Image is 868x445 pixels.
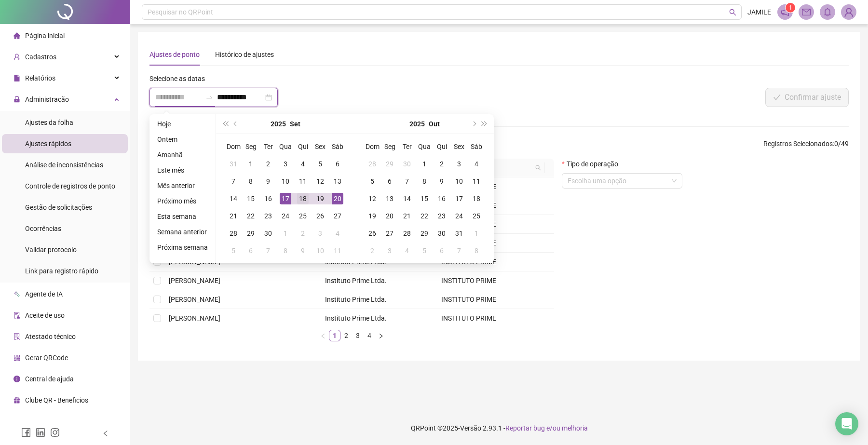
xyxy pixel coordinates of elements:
label: Tipo de operação [562,159,624,169]
td: 2025-10-11 [468,173,485,190]
div: 1 [471,228,482,239]
span: search [535,165,541,171]
td: 2025-10-05 [364,173,381,190]
span: INSTITUTO PRIME [441,314,496,322]
div: Histórico de ajustes [215,49,274,60]
th: Dom [364,138,381,155]
div: 11 [332,245,343,256]
td: 2025-09-20 [329,190,346,207]
div: 11 [471,175,482,187]
td: 2025-10-07 [259,242,277,259]
td: 2025-09-05 [312,155,329,173]
td: 2025-10-06 [242,242,259,259]
div: 4 [332,228,343,239]
td: 2025-11-02 [364,242,381,259]
span: : 0 / 49 [763,138,849,154]
td: 2025-10-03 [312,225,329,242]
div: 26 [314,210,326,222]
span: bell [823,8,832,16]
div: 25 [297,210,309,222]
div: 18 [471,193,482,204]
td: 2025-09-08 [242,173,259,190]
td: 2025-09-09 [259,173,277,190]
td: 2025-09-19 [312,190,329,207]
div: 5 [314,158,326,170]
td: 2025-10-16 [433,190,450,207]
td: 2025-10-28 [398,225,416,242]
span: instagram [50,428,60,437]
span: Gerar QRCode [25,354,68,362]
span: audit [14,312,20,319]
div: 9 [297,245,309,256]
td: 2025-10-26 [364,225,381,242]
td: 2025-09-22 [242,207,259,225]
th: Sáb [329,138,346,155]
div: Open Intercom Messenger [835,412,858,435]
span: file [14,75,20,81]
div: 31 [453,228,465,239]
span: 1 [789,4,792,11]
td: 2025-10-23 [433,207,450,225]
li: 3 [352,330,364,341]
div: 1 [245,158,257,170]
div: 5 [366,175,378,187]
td: 2025-10-27 [381,225,398,242]
td: 2025-11-01 [468,225,485,242]
span: Atestado técnico [25,333,76,340]
div: 18 [297,193,309,204]
div: 25 [471,210,482,222]
div: 11 [297,175,309,187]
div: 7 [401,175,413,187]
footer: QRPoint © 2025 - 2.93.1 - [130,411,868,445]
span: gift [14,397,20,404]
div: 31 [228,158,239,170]
span: Validar protocolo [25,246,77,254]
td: 2025-10-04 [468,155,485,173]
div: 8 [245,175,257,187]
span: [PERSON_NAME] [169,277,220,284]
li: Esta semana [153,211,212,222]
div: 1 [419,158,430,170]
li: Próxima semana [153,242,212,253]
div: 26 [366,228,378,239]
td: 2025-09-30 [398,155,416,173]
div: 1 [280,228,291,239]
img: 90348 [841,5,856,19]
td: 2025-10-04 [329,225,346,242]
div: 7 [262,245,274,256]
div: 9 [436,175,448,187]
div: 17 [280,193,291,204]
div: 13 [384,193,395,204]
span: Página inicial [25,32,65,40]
td: 2025-09-10 [277,173,294,190]
td: 2025-10-17 [450,190,468,207]
span: Instituto Prime Ltda. [325,277,387,284]
td: 2025-10-18 [468,190,485,207]
label: Selecione as datas [149,73,211,84]
div: 10 [453,175,465,187]
span: left [320,333,326,339]
td: 2025-09-29 [242,225,259,242]
div: 4 [471,158,482,170]
td: 2025-10-29 [416,225,433,242]
button: super-prev-year [220,114,231,134]
span: qrcode [14,354,20,361]
div: 19 [314,193,326,204]
td: 2025-09-26 [312,207,329,225]
td: 2025-10-02 [294,225,312,242]
li: 4 [364,330,375,341]
span: [PERSON_NAME] [169,314,220,322]
td: 2025-09-14 [225,190,242,207]
span: Gestão de solicitações [25,203,92,211]
td: 2025-09-01 [242,155,259,173]
th: Qua [277,138,294,155]
sup: 1 [786,3,795,13]
td: 2025-09-12 [312,173,329,190]
span: Versão [460,424,481,432]
li: Página anterior [317,330,329,341]
td: 2025-11-05 [416,242,433,259]
div: 8 [471,245,482,256]
th: Qui [433,138,450,155]
div: 13 [332,175,343,187]
span: Reportar bug e/ou melhoria [505,424,588,432]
